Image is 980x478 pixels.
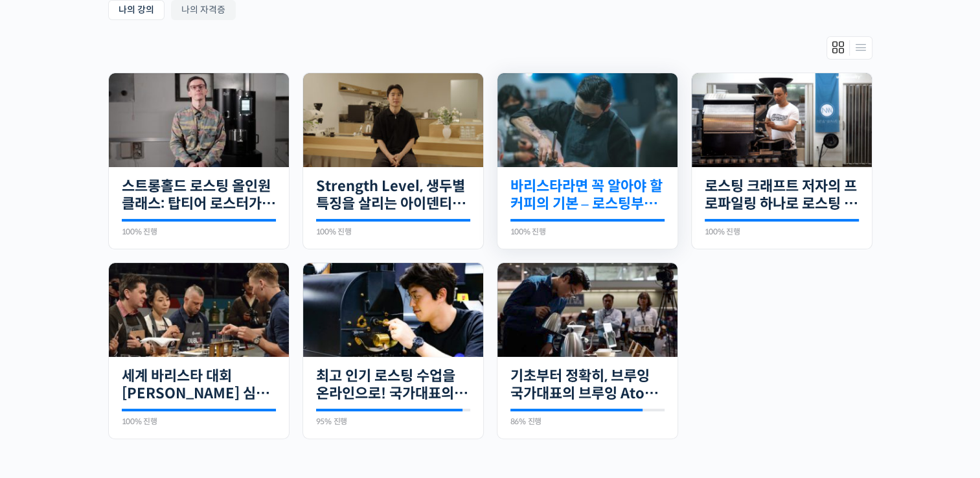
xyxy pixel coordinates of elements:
[316,418,470,426] div: 95% 진행
[705,177,859,213] a: 로스팅 크래프트 저자의 프로파일링 하나로 로스팅 마스터하기
[316,367,470,403] a: 최고 인기 로스팅 수업을 온라인으로! 국가대표의 로스팅 클래스
[122,418,276,426] div: 100% 진행
[200,390,216,400] span: 설정
[510,367,665,403] a: 기초부터 정확히, 브루잉 국가대표의 브루잉 AtoZ 클래스
[316,228,470,236] div: 100% 진행
[122,367,276,403] a: 세계 바리스타 대회 [PERSON_NAME] 심사위원의 커피 센서리 스킬 기초
[122,228,276,236] div: 100% 진행
[4,370,85,403] a: 홈
[510,228,665,236] div: 100% 진행
[119,391,134,401] span: 대화
[705,228,859,236] div: 100% 진행
[510,418,665,426] div: 86% 진행
[167,370,249,403] a: 설정
[85,370,167,403] a: 대화
[316,177,470,213] a: Strength Level, 생두별 특징을 살리는 아이덴티티 커피랩 [PERSON_NAME] [PERSON_NAME]의 로스팅 클래스
[826,36,872,60] div: Members directory secondary navigation
[122,177,276,213] a: 스트롱홀드 로스팅 올인원 클래스: 탑티어 로스터가 알려주는 스트롱홀드 A to Z 가이드
[41,390,49,400] span: 홈
[510,177,665,213] a: 바리스타라면 꼭 알아야 할 커피의 기본 – 로스팅부터 에스프레소까지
